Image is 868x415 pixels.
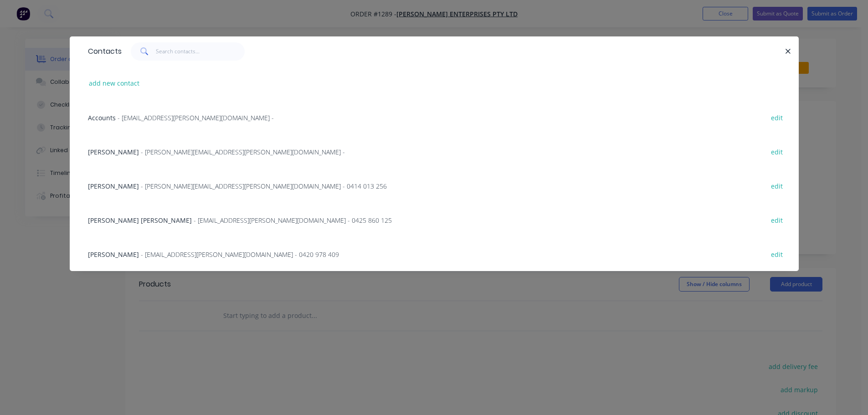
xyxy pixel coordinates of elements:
[156,42,245,61] input: Search contacts...
[88,250,139,259] span: [PERSON_NAME]
[766,111,788,123] button: edit
[766,145,788,158] button: edit
[141,250,339,259] span: - [EMAIL_ADDRESS][PERSON_NAME][DOMAIN_NAME] - 0420 978 409
[118,113,274,122] span: - [EMAIL_ADDRESS][PERSON_NAME][DOMAIN_NAME] -
[766,214,788,226] button: edit
[141,182,387,190] span: - [PERSON_NAME][EMAIL_ADDRESS][PERSON_NAME][DOMAIN_NAME] - 0414 013 256
[83,37,122,66] div: Contacts
[88,148,139,156] span: [PERSON_NAME]
[88,113,116,122] span: Accounts
[766,248,788,260] button: edit
[84,77,144,89] button: add new contact
[194,216,392,225] span: - [EMAIL_ADDRESS][PERSON_NAME][DOMAIN_NAME] - 0425 860 125
[88,216,192,225] span: [PERSON_NAME] [PERSON_NAME]
[141,148,345,156] span: - [PERSON_NAME][EMAIL_ADDRESS][PERSON_NAME][DOMAIN_NAME] -
[88,182,139,190] span: [PERSON_NAME]
[766,179,788,192] button: edit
